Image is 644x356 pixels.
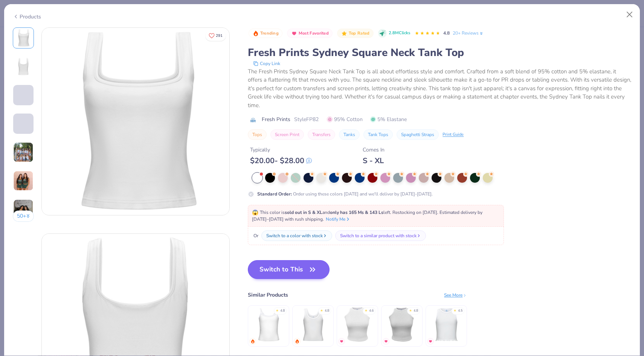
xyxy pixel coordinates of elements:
[250,146,312,154] div: Typically
[252,209,258,216] span: 😱
[327,115,363,123] span: 95% Cotton
[299,31,329,35] span: Most Favorited
[42,28,229,215] img: Front
[13,171,34,191] img: User generated content
[216,34,223,38] span: 291
[248,45,631,60] div: Fresh Prints Sydney Square Neck Tank Top
[339,339,344,344] img: MostFav.gif
[250,156,312,165] div: $ 20.00 - $ 28.00
[349,31,370,35] span: Top Rated
[320,308,323,311] div: ★
[369,308,374,314] div: 4.6
[397,129,439,140] button: Spaghetti Straps
[253,30,259,36] img: Trending sort
[251,307,287,342] img: Fresh Prints Cali Camisole Top
[443,30,450,36] span: 4.8
[330,209,383,215] strong: only has 165 Ms & 143 Ls
[414,308,418,314] div: 4.8
[340,232,417,239] div: Switch to a similar product with stock
[262,115,290,123] span: Fresh Prints
[248,260,330,279] button: Switch to This
[339,129,360,140] button: Tanks
[363,156,385,165] div: S - XL
[335,230,426,241] button: Switch to a similar product with stock
[285,209,322,215] strong: sold out in S & XL
[295,307,331,342] img: Fresh Prints Sunset Blvd Ribbed Scoop Tank Top
[365,308,368,311] div: ★
[260,31,279,35] span: Trending
[443,132,464,138] div: Print Guide
[252,232,258,239] span: Or
[444,292,467,298] div: See More
[453,308,456,311] div: ★
[14,58,32,76] img: Back
[261,230,332,241] button: Switch to a color with stock
[14,29,32,47] img: Front
[623,8,637,22] button: Close
[370,115,407,123] span: 5% Elastane
[13,134,14,154] img: User generated content
[287,29,333,38] button: Badge Button
[341,30,347,36] img: Top Rated sort
[248,117,258,123] img: brand logo
[363,146,385,154] div: Comes In
[205,30,226,41] button: Like
[248,129,267,140] button: Tops
[251,60,282,67] button: copy to clipboard
[458,308,462,314] div: 4.5
[270,129,304,140] button: Screen Print
[13,13,41,21] div: Products
[13,199,34,220] img: User generated content
[250,339,255,344] img: trending.gif
[13,142,34,162] img: User generated content
[409,308,412,311] div: ★
[252,209,482,222] span: This color is and left. Restocking on [DATE]. Estimated delivery by [DATE]–[DATE] with rush shipp...
[257,191,433,197] div: Order using these colors [DATE] and we'll deliver by [DATE]-[DATE].
[337,29,373,38] button: Badge Button
[415,27,440,39] div: 4.8 Stars
[325,308,329,314] div: 4.8
[340,307,375,342] img: Fresh Prints Marilyn Tank Top
[295,339,299,344] img: trending.gif
[249,29,282,38] button: Badge Button
[326,216,351,223] button: Notify Me
[308,129,335,140] button: Transfers
[428,339,433,344] img: MostFav.gif
[429,307,464,342] img: Fresh Prints Sasha Crop Top
[363,129,393,140] button: Tank Tops
[248,291,288,299] div: Similar Products
[248,67,631,110] div: The Fresh Prints Sydney Square Neck Tank Top is all about effortless style and comfort. Crafted f...
[13,211,34,222] button: 50+
[291,30,297,36] img: Most Favorited sort
[384,339,388,344] img: MostFav.gif
[453,30,484,36] a: 20+ Reviews
[13,105,14,126] img: User generated content
[294,115,319,123] span: Style FP82
[384,307,420,342] img: Fresh Prints Melrose Ribbed Tank Top
[280,308,285,314] div: 4.8
[257,191,292,197] strong: Standard Order :
[276,308,279,311] div: ★
[266,232,323,239] div: Switch to a color with stock
[389,30,410,36] span: 2.8M Clicks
